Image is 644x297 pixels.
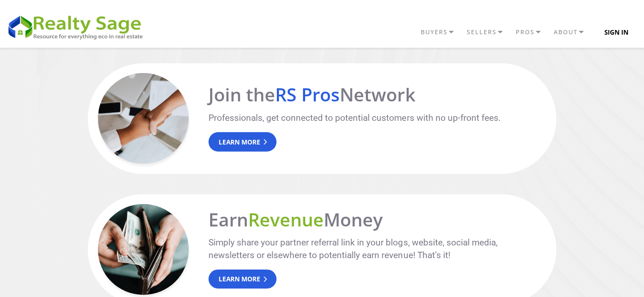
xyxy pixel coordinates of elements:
[418,25,464,39] a: BUYERS
[208,237,538,262] p: Simply share your partner referral link in your blogs, website, social media, newsletters or else...
[208,270,276,289] a: Learn More
[464,25,513,39] a: SELLERS
[98,204,189,295] img: RS: Earn Revenue Money
[275,82,340,107] span: RS Pros
[208,112,538,124] p: Professionals, get connected to potential customers with no up-front fees.
[208,86,538,104] div: Join the Network
[513,25,551,39] a: PROS
[98,73,189,164] img: Join the RS Pros Network
[208,132,276,151] a: Learn More
[594,24,638,41] button: Sign In
[248,207,324,232] span: Revenue
[551,25,594,39] a: ABOUT
[6,13,150,41] img: REALTY SAGE
[208,211,538,229] div: Earn Money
